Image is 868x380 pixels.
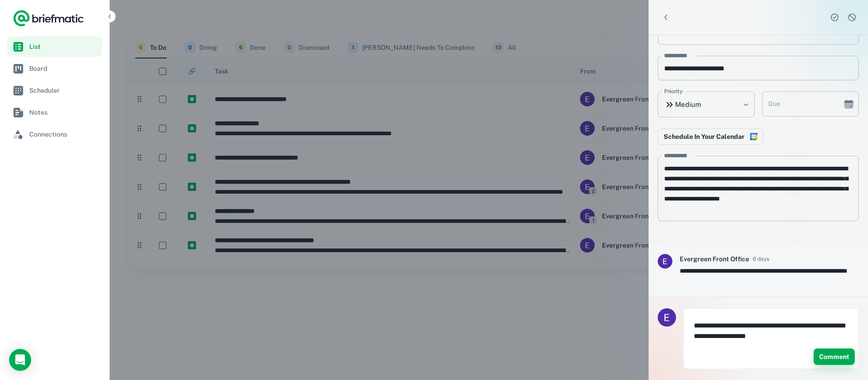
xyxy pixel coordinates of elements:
button: Back [658,9,674,26]
span: Connections [29,129,98,139]
label: Priority [664,87,683,95]
span: Board [29,63,98,74]
button: Comment [814,348,855,365]
a: Board [7,58,102,79]
span: Scheduler [29,85,98,95]
button: Connect to Google Calendar to reserve time in your schedule to complete this work [658,128,763,145]
div: scrollable content [649,35,868,297]
span: Notes [29,107,98,117]
h6: Evergreen Front Office [680,254,749,264]
a: List [7,37,102,57]
img: ACg8ocKEnd85GMpc7C0H8eBAdxUFF5FG9_b1NjbhyUUEuV6RlVZoOA=s96-c [658,254,672,269]
div: Open Intercom Messenger [9,349,31,371]
button: Dismiss task [845,11,859,24]
span: List [29,42,98,52]
div: Medium [658,91,755,117]
a: Notes [7,102,102,122]
a: Logo [13,9,84,27]
img: Evergreen Front Office [658,308,676,327]
button: Complete task [828,11,841,24]
a: Connections [7,124,102,144]
a: Scheduler [7,80,102,100]
button: Choose date [840,95,858,113]
span: 6 days [753,255,769,263]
